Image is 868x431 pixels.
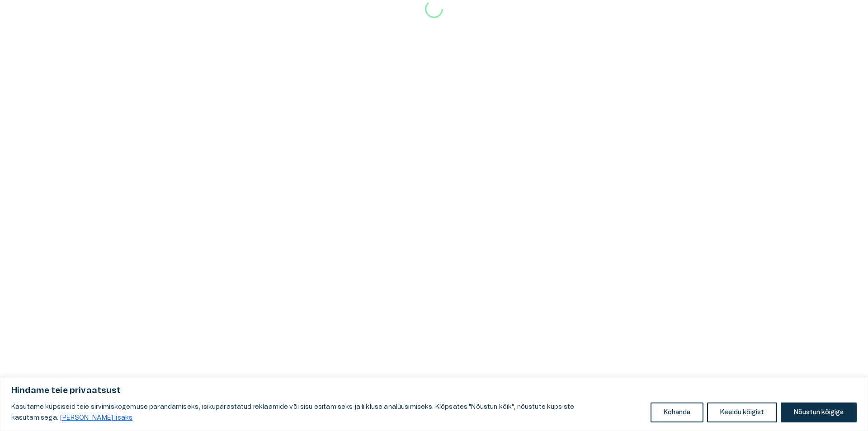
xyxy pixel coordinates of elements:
a: Loe lisaks [60,414,133,422]
button: Keeldu kõigist [707,403,777,422]
p: Hindame teie privaatsust [11,385,857,396]
button: Kohanda [651,403,703,422]
p: Kasutame küpsiseid teie sirvimiskogemuse parandamiseks, isikupärastatud reklaamide või sisu esita... [11,402,644,423]
button: Nõustun kõigiga [781,403,857,422]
